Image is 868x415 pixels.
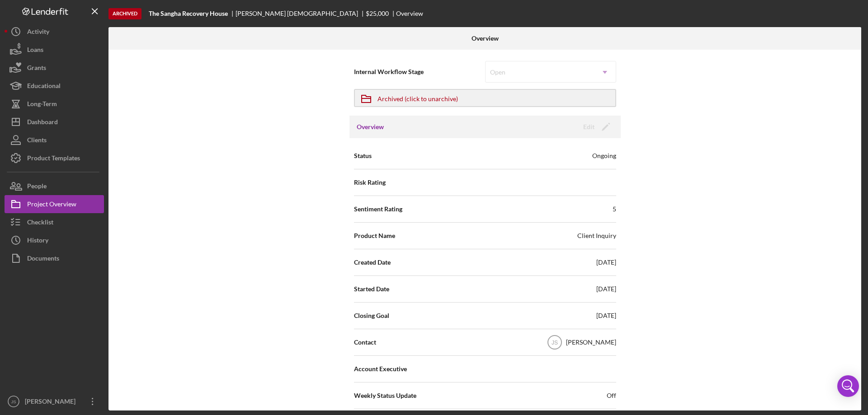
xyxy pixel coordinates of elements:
button: Long-Term [5,95,104,113]
div: [DATE] [596,284,616,294]
div: Edit [583,120,594,134]
button: People [5,177,104,195]
div: People [27,177,47,197]
div: $25,000 [366,10,389,17]
button: Documents [5,249,104,267]
div: Project Overview [27,195,76,215]
button: Activity [5,23,104,41]
b: Overview [472,35,499,42]
button: Edit [578,120,613,134]
b: The Sangha Recovery House [149,10,228,17]
button: Loans [5,41,104,59]
span: Started Date [354,284,389,294]
span: Product Name [354,231,395,240]
span: Weekly Status Update [354,391,416,400]
div: Dashboard [27,113,58,133]
text: JS [11,399,16,404]
button: Project Overview [5,195,104,213]
div: Long-Term [27,95,57,115]
div: [DATE] [596,258,616,267]
div: Product Templates [27,149,80,169]
button: Grants [5,59,104,77]
button: Product Templates [5,149,104,167]
div: Documents [27,249,59,270]
button: Clients [5,131,104,149]
div: Ongoing [592,151,616,160]
span: Closing Goal [354,311,389,320]
div: Loans [27,41,43,61]
button: Checklist [5,213,104,231]
div: Open Intercom Messenger [837,375,859,397]
span: Created Date [354,258,391,267]
div: Educational [27,77,61,97]
button: Archived (click to unarchive) [354,89,616,107]
span: Account Executive [354,364,407,373]
span: Risk Rating [354,178,386,187]
span: Status [354,151,372,160]
span: Internal Workflow Stage [354,67,485,76]
text: JS [551,340,557,346]
h3: Overview [357,122,384,131]
div: Client Inquiry [577,231,616,240]
div: [DATE] [596,311,616,320]
button: Dashboard [5,113,104,131]
div: History [27,231,48,252]
button: History [5,231,104,249]
div: Clients [27,131,47,151]
div: [PERSON_NAME] [DEMOGRAPHIC_DATA] [236,10,366,17]
div: Overview [396,10,423,17]
div: [PERSON_NAME] [23,392,81,413]
span: Off [607,391,616,400]
div: Activity [27,23,49,43]
div: 5 [613,205,616,214]
span: Sentiment Rating [354,205,402,214]
div: Checklist [27,213,53,233]
div: Archived (click to unarchive) [377,90,458,106]
div: Archived [108,8,142,19]
div: Grants [27,59,46,79]
button: Educational [5,77,104,95]
button: JS[PERSON_NAME] [5,392,104,410]
span: Contact [354,338,376,347]
div: [PERSON_NAME] [566,338,616,347]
